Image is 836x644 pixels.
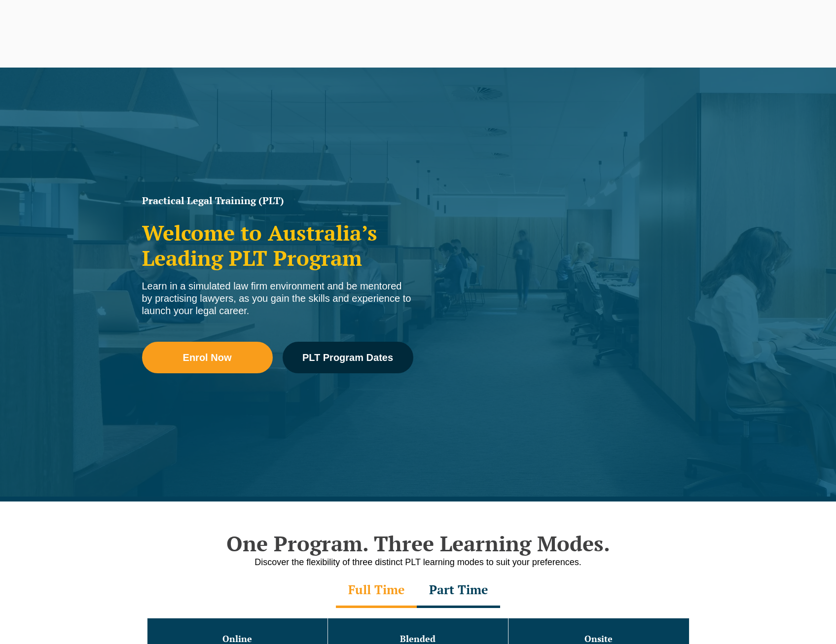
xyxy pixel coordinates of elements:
[142,196,413,206] h1: Practical Legal Training (PLT)
[302,353,393,362] span: PLT Program Dates
[142,342,273,373] a: Enrol Now
[283,342,413,373] a: PLT Program Dates
[509,634,688,644] h3: Onsite
[142,220,413,270] h2: Welcome to Australia’s Leading PLT Program
[417,573,500,608] div: Part Time
[329,634,507,644] h3: Blended
[183,353,232,362] span: Enrol Now
[137,531,699,556] h2: One Program. Three Learning Modes.
[148,634,327,644] h3: Online
[336,573,417,608] div: Full Time
[137,556,699,569] p: Discover the flexibility of three distinct PLT learning modes to suit your preferences.
[142,280,413,317] div: Learn in a simulated law firm environment and be mentored by practising lawyers, as you gain the ...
